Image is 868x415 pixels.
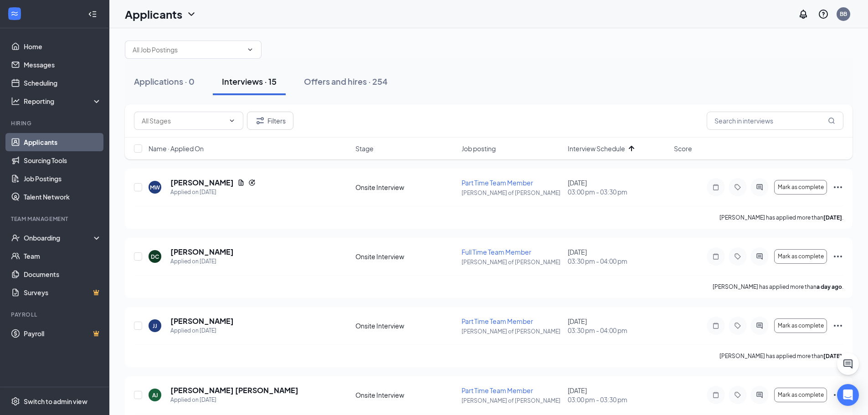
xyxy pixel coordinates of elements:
[170,247,234,257] h5: [PERSON_NAME]
[462,397,562,405] p: [PERSON_NAME] of [PERSON_NAME]
[568,247,668,266] div: [DATE]
[142,116,225,126] input: All Stages
[247,112,293,130] button: Filter Filters
[255,115,266,126] svg: Filter
[153,322,157,330] div: JJ
[462,189,562,197] p: [PERSON_NAME] of [PERSON_NAME]
[24,133,102,151] a: Applicants
[462,317,533,325] span: Part Time Team Member
[462,144,496,153] span: Job posting
[24,37,102,56] a: Home
[823,353,842,359] b: [DATE]
[732,391,743,399] svg: Tag
[24,74,102,92] a: Scheduling
[24,169,102,188] a: Job Postings
[710,184,721,191] svg: Note
[710,322,721,329] svg: Note
[832,251,843,262] svg: Ellipses
[774,388,827,402] button: Mark as complete
[840,10,847,18] div: BB
[186,9,197,20] svg: ChevronDown
[774,180,827,195] button: Mark as complete
[837,353,859,375] button: ChatActive
[817,283,842,290] b: a day ago
[11,311,100,318] div: Payroll
[568,256,668,266] span: 03:30 pm - 04:00 pm
[754,391,765,399] svg: ActiveChat
[774,249,827,264] button: Mark as complete
[832,389,843,400] svg: Ellipses
[150,184,160,191] div: MW
[170,257,234,266] div: Applied on [DATE]
[10,9,19,18] svg: WorkstreamLogo
[774,318,827,333] button: Mark as complete
[732,322,743,329] svg: Tag
[837,384,859,406] div: Open Intercom Messenger
[462,179,533,187] span: Part Time Team Member
[754,322,765,329] svg: ActiveChat
[11,397,20,406] svg: Settings
[842,359,853,369] svg: ChatActive
[170,178,234,188] h5: [PERSON_NAME]
[170,316,234,326] h5: [PERSON_NAME]
[11,233,20,242] svg: UserCheck
[134,76,195,87] div: Applications · 0
[24,397,87,406] div: Switch to admin view
[170,395,298,405] div: Applied on [DATE]
[355,183,456,192] div: Onsite Interview
[11,119,100,127] div: Hiring
[151,253,159,261] div: DC
[248,179,256,186] svg: Reapply
[832,182,843,193] svg: Ellipses
[222,76,277,87] div: Interviews · 15
[355,390,456,400] div: Onsite Interview
[133,45,243,55] input: All Job Postings
[24,324,102,343] a: PayrollCrown
[462,386,533,395] span: Part Time Team Member
[149,144,204,153] span: Name · Applied On
[754,184,765,191] svg: ActiveChat
[24,233,94,242] div: Onboarding
[304,76,388,87] div: Offers and hires · 254
[707,112,843,130] input: Search in interviews
[125,6,182,22] h1: Applicants
[355,144,374,153] span: Stage
[568,144,625,153] span: Interview Schedule
[719,352,843,360] p: [PERSON_NAME] has applied more than .
[24,56,102,74] a: Messages
[170,188,256,197] div: Applied on [DATE]
[778,184,824,190] span: Mark as complete
[754,253,765,260] svg: ActiveChat
[823,214,842,221] b: [DATE]
[719,214,843,221] p: [PERSON_NAME] has applied more than .
[568,317,668,335] div: [DATE]
[778,253,824,260] span: Mark as complete
[674,144,692,153] span: Score
[24,97,102,106] div: Reporting
[24,283,102,302] a: SurveysCrown
[228,117,236,124] svg: ChevronDown
[568,326,668,335] span: 03:30 pm - 04:00 pm
[24,151,102,169] a: Sourcing Tools
[170,385,298,395] h5: [PERSON_NAME] [PERSON_NAME]
[778,392,824,398] span: Mark as complete
[710,391,721,399] svg: Note
[11,215,100,223] div: Team Management
[462,248,531,256] span: Full Time Team Member
[798,9,809,20] svg: Notifications
[713,283,843,291] p: [PERSON_NAME] has applied more than .
[355,252,456,261] div: Onsite Interview
[778,323,824,329] span: Mark as complete
[832,320,843,331] svg: Ellipses
[24,265,102,283] a: Documents
[710,253,721,260] svg: Note
[462,258,562,266] p: [PERSON_NAME] of [PERSON_NAME]
[568,395,668,404] span: 03:00 pm - 03:30 pm
[24,247,102,265] a: Team
[462,328,562,335] p: [PERSON_NAME] of [PERSON_NAME]
[237,179,245,186] svg: Document
[247,46,254,53] svg: ChevronDown
[732,184,743,191] svg: Tag
[828,117,835,124] svg: MagnifyingGlass
[818,9,829,20] svg: QuestionInfo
